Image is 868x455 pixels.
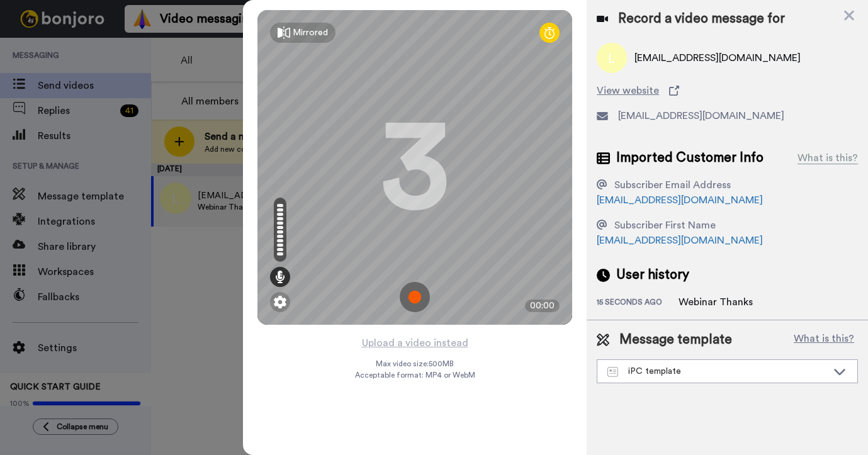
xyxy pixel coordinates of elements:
[400,282,430,312] img: ic_record_start.svg
[525,300,560,312] div: 00:00
[597,83,858,98] a: View website
[380,120,449,215] div: 3
[597,235,763,245] a: [EMAIL_ADDRESS][DOMAIN_NAME]
[790,330,858,349] button: What is this?
[597,195,763,205] a: [EMAIL_ADDRESS][DOMAIN_NAME]
[614,177,731,193] div: Subscriber Email Address
[358,335,472,351] button: Upload a video instead
[274,296,286,308] img: ic_gear.svg
[679,295,753,310] div: Webinar Thanks
[618,108,784,123] span: [EMAIL_ADDRESS][DOMAIN_NAME]
[798,150,858,166] div: What is this?
[597,297,679,310] div: 15 seconds ago
[376,359,454,369] span: Max video size: 500 MB
[607,365,827,378] div: iPC template
[597,83,659,98] span: View website
[616,266,689,284] span: User history
[619,330,732,349] span: Message template
[614,218,716,233] div: Subscriber First Name
[355,370,475,380] span: Acceptable format: MP4 or WebM
[616,149,764,167] span: Imported Customer Info
[607,367,618,377] img: Message-temps.svg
